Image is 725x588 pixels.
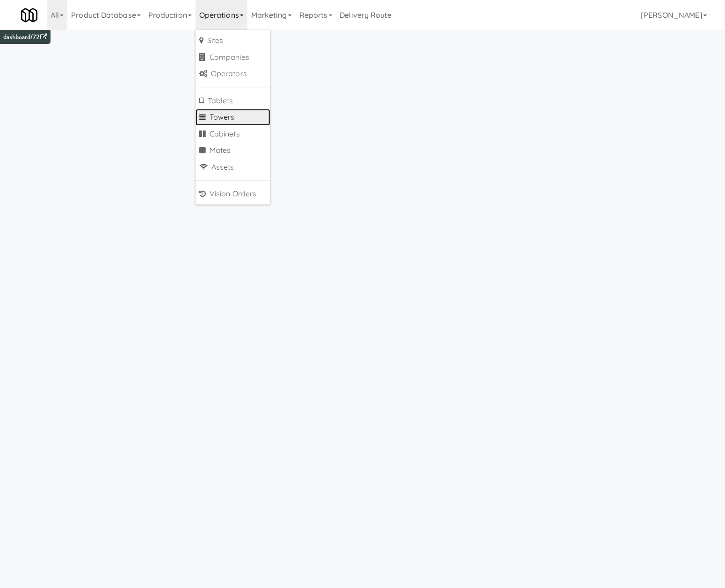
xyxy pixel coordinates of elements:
[196,93,270,109] a: Tablets
[3,32,47,42] a: dashboard/72
[196,109,270,126] a: Towers
[196,142,270,159] a: Mates
[196,32,270,49] a: Sites
[196,159,270,176] a: Assets
[196,65,270,82] a: Operators
[196,186,270,202] a: Vision Orders
[21,7,37,23] img: Micromart
[196,49,270,66] a: Companies
[196,126,270,143] a: Cabinets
